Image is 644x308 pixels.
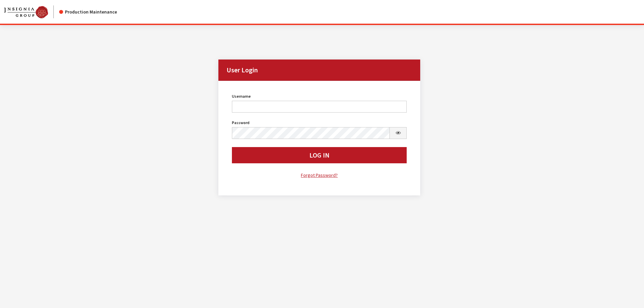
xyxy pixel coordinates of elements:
label: Password [232,120,249,126]
img: Catalog Maintenance [4,6,48,18]
button: Log In [232,147,407,163]
a: Insignia Group logo [4,5,59,18]
a: Forgot Password? [232,171,407,179]
h2: User Login [218,60,421,81]
button: Show Password [389,127,407,139]
label: Username [232,93,251,99]
div: Production Maintenance [59,8,117,16]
